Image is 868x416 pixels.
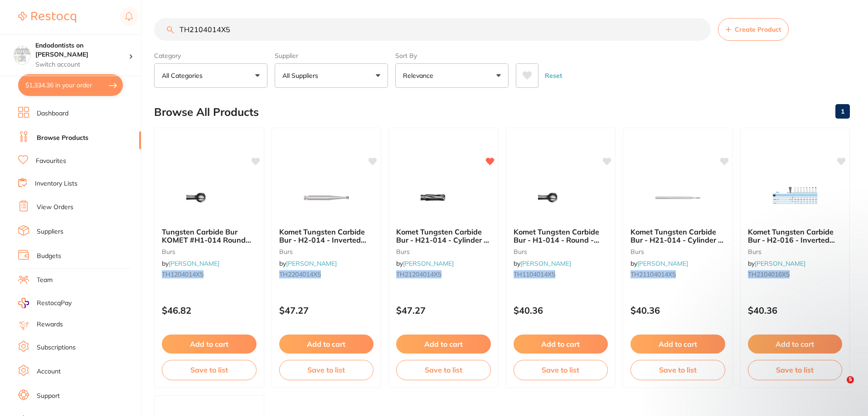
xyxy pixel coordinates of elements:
span: RestocqPay [37,299,72,308]
small: burs [630,248,725,255]
b: Tungsten Carbide Bur KOMET #H1-014 Round RA Pack of 5 [162,228,257,244]
img: Tungsten Carbide Bur KOMET #H1-014 Round RA Pack of 5 [179,175,238,220]
label: Category [154,52,267,60]
input: Search Products [154,18,711,41]
span: Komet Tungsten Carbide Bur - H21-014 - Cylinder - Slow Speed, Right Angle (RA), 5-Pack [396,227,489,261]
span: by [514,259,571,268]
a: Restocq Logo [18,7,76,28]
span: Tungsten Carbide Bur KOMET #H1-014 Round RA Pack of 5 [162,227,251,253]
p: All Suppliers [282,71,322,80]
p: $47.27 [396,305,491,316]
img: Komet Tungsten Carbide Bur - H2-016 - Inverted Cone - Straight (HP), 5-Pack [766,175,824,220]
span: by [279,259,337,268]
button: Save to list [396,360,491,380]
small: burs [396,248,491,255]
button: Save to list [162,360,257,380]
a: [PERSON_NAME] [403,259,454,268]
label: Supplier [275,52,388,60]
a: View Orders [37,203,73,212]
p: Switch account [35,60,129,69]
button: $1,334.36 in your order [18,74,123,96]
em: TH2204014X5 [279,270,321,278]
a: [PERSON_NAME] [520,259,571,268]
button: Add to cart [630,335,725,354]
a: Subscriptions [37,343,76,352]
p: $47.27 [279,305,374,316]
small: burs [162,248,257,255]
button: Add to cart [514,335,608,354]
span: by [630,259,688,268]
button: Add to cart [396,335,491,354]
span: Komet Tungsten Carbide Bur - H21-014 - Cylinder - Straight (HP), 5-Pack [630,227,723,253]
p: $40.36 [630,305,725,316]
em: TH1204014X5 [162,270,204,278]
em: TH1104014X5 [514,270,555,278]
a: Suppliers [37,227,63,236]
button: Relevance [395,63,509,88]
img: Komet Tungsten Carbide Bur - H1-014 - Round - Straight (HP), 5-Pack [531,175,590,220]
label: Sort By [395,52,509,60]
a: [PERSON_NAME] [637,259,688,268]
small: burs [279,248,374,255]
button: All Categories [154,63,267,88]
small: burs [514,248,608,255]
a: Favourites [36,157,66,166]
button: Reset [542,63,565,88]
button: Add to cart [162,335,257,354]
span: by [396,259,454,268]
a: Support [37,392,60,401]
b: Komet Tungsten Carbide Bur - H21-014 - Cylinder - Slow Speed, Right Angle (RA), 5-Pack [396,228,491,244]
em: TH21204014X5 [396,270,441,278]
span: Komet Tungsten Carbide Bur - H2-014 - Inverted Cone - Slow Speed, Right Angle (RA), 5-Pack [279,227,366,261]
img: RestocqPay [18,298,29,308]
button: Save to list [279,360,374,380]
p: $40.36 [514,305,608,316]
a: [PERSON_NAME] [169,259,219,268]
a: RestocqPay [18,298,72,308]
a: [PERSON_NAME] [286,259,337,268]
p: All Categories [162,71,206,80]
a: Budgets [37,252,61,261]
img: Restocq Logo [18,12,76,23]
span: Create Product [735,26,781,33]
button: Save to list [630,360,725,380]
p: Relevance [403,71,437,80]
b: Komet Tungsten Carbide Bur - H21-014 - Cylinder - Straight (HP), 5-Pack [630,228,725,244]
span: by [162,259,219,268]
button: Create Product [718,18,789,41]
a: Inventory Lists [35,179,78,188]
a: Dashboard [37,109,68,118]
iframe: Intercom notifications message [682,201,863,373]
button: Save to list [514,360,608,380]
button: Add to cart [279,335,374,354]
b: Komet Tungsten Carbide Bur - H1-014 - Round - Straight (HP), 5-Pack [514,228,608,244]
b: Komet Tungsten Carbide Bur - H2-014 - Inverted Cone - Slow Speed, Right Angle (RA), 5-Pack [279,228,374,244]
img: Komet Tungsten Carbide Bur - H2-014 - Inverted Cone - Slow Speed, Right Angle (RA), 5-Pack [297,175,356,220]
p: $46.82 [162,305,257,316]
em: TH21104014X5 [630,270,676,278]
span: Komet Tungsten Carbide Bur - H1-014 - Round - Straight (HP), 5-Pack [514,227,599,253]
img: Endodontists on Collins [14,46,30,62]
span: 5 [847,376,854,383]
h4: Endodontists on Collins [35,41,129,59]
h2: Browse All Products [154,106,259,119]
img: Komet Tungsten Carbide Bur - H21-014 - Cylinder - Straight (HP), 5-Pack [648,175,707,220]
a: Browse Products [37,134,88,143]
a: 1 [835,102,850,120]
iframe: Intercom live chat [828,376,850,398]
img: Komet Tungsten Carbide Bur - H21-014 - Cylinder - Slow Speed, Right Angle (RA), 5-Pack [414,175,473,220]
button: All Suppliers [275,63,388,88]
a: Account [37,367,61,376]
a: Team [37,276,53,285]
a: Rewards [37,320,63,329]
